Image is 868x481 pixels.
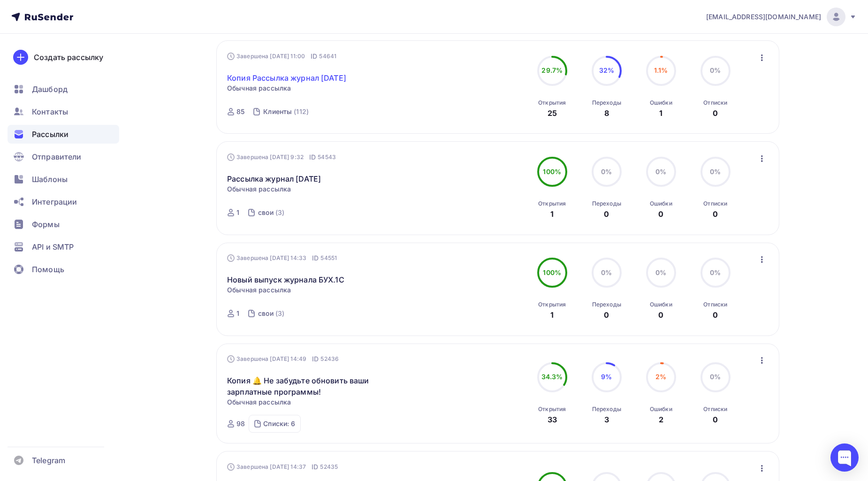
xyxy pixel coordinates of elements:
span: ID [312,462,318,472]
span: Обычная рассылка [227,184,291,194]
div: 0 [713,309,718,321]
div: Переходы [592,405,621,413]
a: Рассылка журнал [DATE] [227,173,321,184]
span: 54543 [318,153,336,162]
span: 54551 [320,253,337,263]
span: 52435 [320,462,338,472]
a: Дашборд [8,80,119,99]
div: Открытия [538,301,566,308]
span: 29.7% [541,66,563,74]
a: Отправители [8,147,119,166]
div: Списки: 6 [263,419,295,428]
a: Рассылки [8,125,119,144]
span: API и SMTP [32,241,74,252]
div: Создать рассылку [34,52,103,63]
span: Обычная рассылка [227,84,291,93]
span: Шаблоны [32,174,68,185]
span: 32% [599,66,614,74]
div: (3) [275,208,284,217]
span: 0% [710,268,721,276]
span: ID [312,253,319,263]
a: Формы [8,215,119,234]
div: Завершена [DATE] 9:32 [227,153,336,162]
div: Завершена [DATE] 14:37 [227,462,338,472]
span: Формы [32,219,60,230]
div: свои [258,208,274,217]
div: 1 [659,107,662,119]
div: Открытия [538,405,566,413]
div: 3 [604,414,609,425]
span: Обычная рассылка [227,285,291,295]
span: ID [311,52,317,61]
div: Открытия [538,99,566,107]
span: Отправители [32,151,82,162]
div: 0 [713,414,718,425]
a: Копия 🔔 Не забудьте обновить ваши зарплатные программы! [227,375,388,397]
div: Ошибки [650,301,672,308]
span: 0% [601,168,612,176]
span: ID [309,153,316,162]
div: 0 [604,208,609,220]
div: Ошибки [650,99,672,107]
a: Контакты [8,102,119,121]
div: (112) [294,107,309,116]
div: 2 [659,414,663,425]
span: Контакты [32,106,68,117]
div: 33 [548,414,557,425]
div: 0 [713,107,718,119]
span: 0% [655,268,666,276]
span: Дашборд [32,84,68,95]
span: 100% [543,168,561,176]
div: Переходы [592,200,621,207]
div: 1 [550,309,554,321]
div: Переходы [592,99,621,107]
a: Копия Рассылка журнал [DATE] [227,72,346,84]
a: свои (3) [257,205,285,220]
div: Ошибки [650,405,672,413]
div: 0 [604,309,609,321]
div: (3) [275,309,284,318]
span: Помощь [32,264,64,275]
span: Обычная рассылка [227,397,291,407]
div: 1 [550,208,554,220]
span: 0% [710,373,721,381]
span: 0% [710,168,721,176]
span: 9% [601,373,612,381]
span: Рассылки [32,129,69,140]
div: 25 [548,107,557,119]
div: Открытия [538,200,566,207]
div: 1 [236,309,239,318]
span: Интеграции [32,196,77,207]
div: Клиенты [263,107,292,116]
div: 8 [604,107,609,119]
div: Завершена [DATE] 14:49 [227,354,339,364]
span: 52436 [320,354,339,364]
div: Завершена [DATE] 14:33 [227,253,337,263]
div: Отписки [703,301,727,308]
span: 0% [710,66,721,74]
a: Новый выпуск журнала БУХ.1С [227,274,344,285]
span: 34.3% [541,373,563,381]
span: 0% [601,268,612,276]
a: [EMAIL_ADDRESS][DOMAIN_NAME] [706,8,857,26]
span: ID [312,354,319,364]
div: 0 [658,309,663,321]
span: 100% [543,268,561,276]
span: 54641 [319,52,336,61]
div: Завершена [DATE] 11:00 [227,52,336,61]
a: Шаблоны [8,170,119,189]
div: Отписки [703,99,727,107]
span: Telegram [32,455,65,466]
span: 1.1% [654,66,668,74]
span: 0% [655,168,666,176]
div: 98 [236,419,245,428]
span: 2% [655,373,666,381]
div: 0 [658,208,663,220]
div: Отписки [703,200,727,207]
div: 1 [236,208,239,217]
div: Переходы [592,301,621,308]
div: Отписки [703,405,727,413]
div: 85 [236,107,244,116]
div: Ошибки [650,200,672,207]
div: свои [258,309,274,318]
